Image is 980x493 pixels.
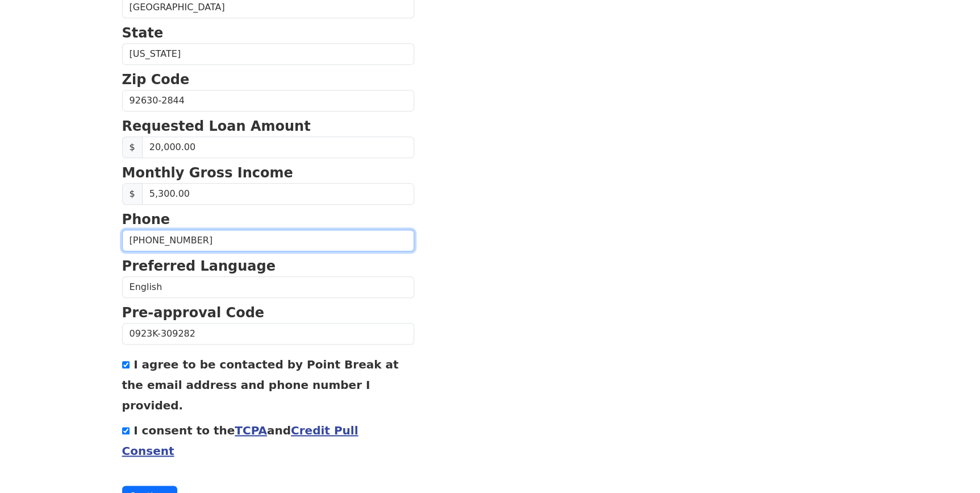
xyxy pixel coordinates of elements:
input: (___) ___-____ [122,230,414,251]
strong: Pre-approval Code [122,305,265,321]
strong: Requested Loan Amount [122,118,311,134]
strong: Phone [122,212,170,227]
input: Zip Code [122,90,414,111]
a: TCPA [235,424,267,437]
input: Pre-approval Code [122,323,414,345]
span: $ [122,136,143,158]
input: Requested Loan Amount [142,136,414,158]
strong: Preferred Language [122,258,276,274]
strong: Zip Code [122,72,190,88]
label: I consent to the and [122,424,358,458]
input: Monthly Gross Income [142,183,414,205]
p: Monthly Gross Income [122,163,414,183]
strong: State [122,25,164,41]
span: $ [122,183,143,205]
label: I agree to be contacted by Point Break at the email address and phone number I provided. [122,358,399,412]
